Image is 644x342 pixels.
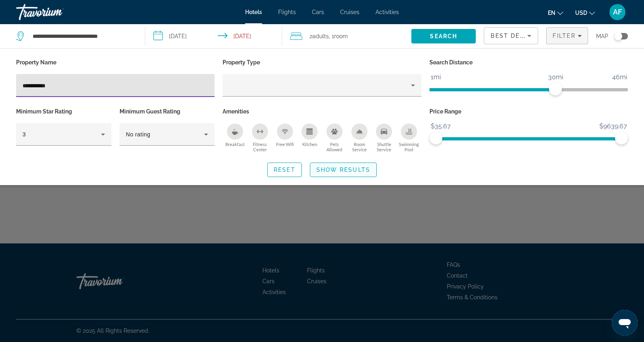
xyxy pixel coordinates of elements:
span: No rating [126,131,151,138]
span: ngx-slider [549,82,562,95]
button: Change language [548,7,563,19]
ngx-slider: ngx-slider [429,88,628,90]
button: Breakfast [223,123,248,152]
span: ngx-slider-max [615,132,628,144]
button: Kitchen [297,123,322,152]
button: Fitness Center [248,123,272,152]
span: Adults [312,33,329,39]
span: Breakfast [225,142,245,147]
a: Hotels [245,9,262,15]
p: Amenities [223,106,421,117]
p: Property Name [16,57,215,68]
p: Minimum Guest Rating [120,106,215,117]
button: Toggle map [608,33,628,40]
span: USD [575,10,587,16]
button: Shuttle Service [372,123,396,152]
span: $35.67 [429,120,452,132]
a: Cruises [340,9,359,15]
button: User Menu [607,4,628,21]
div: Hotel Filters [12,57,632,155]
span: Reset [274,167,295,173]
p: Search Distance [429,57,628,68]
span: Fitness Center [248,142,272,152]
button: Change currency [575,7,595,19]
span: Pets Allowed [322,142,347,152]
input: Search hotel destination [32,30,133,42]
span: Swimming Pool [396,142,421,152]
ngx-slider: ngx-slider [429,137,628,139]
span: Map [596,31,608,42]
span: $9639.67 [598,120,628,132]
button: Select check in and out date [145,24,283,48]
span: Room [334,33,348,39]
button: Free Wifi [272,123,297,152]
span: ngx-slider [429,132,442,144]
button: Show Results [310,163,377,177]
span: 1mi [429,71,442,83]
mat-select: Property type [229,80,415,90]
span: en [548,10,555,16]
button: Travelers: 2 adults, 0 children [282,24,411,48]
a: Activities [376,9,399,15]
span: Room Service [347,142,372,152]
span: Best Deals [491,33,533,39]
button: Room Service [347,123,372,152]
p: Property Type [223,57,421,68]
a: Cars [312,9,324,15]
span: Show Results [316,167,370,173]
span: AF [613,8,622,16]
span: Kitchen [302,142,317,147]
span: 46mi [611,71,628,83]
span: Filter [553,33,576,39]
button: Reset [267,163,302,177]
a: Travorium [16,2,97,23]
button: Filters [546,27,588,44]
span: 30mi [547,71,564,83]
span: 3 [23,131,26,138]
span: Shuttle Service [372,142,396,152]
mat-select: Sort by [491,31,531,41]
iframe: Button to launch messaging window [612,310,638,336]
a: Flights [278,9,296,15]
button: Pets Allowed [322,123,347,152]
span: 2 [310,31,329,42]
span: , 1 [329,31,348,42]
button: Search [411,29,476,43]
button: Swimming Pool [396,123,421,152]
p: Minimum Star Rating [16,106,111,117]
p: Price Range [429,106,628,117]
span: Free Wifi [276,142,294,147]
span: Search [430,33,457,39]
